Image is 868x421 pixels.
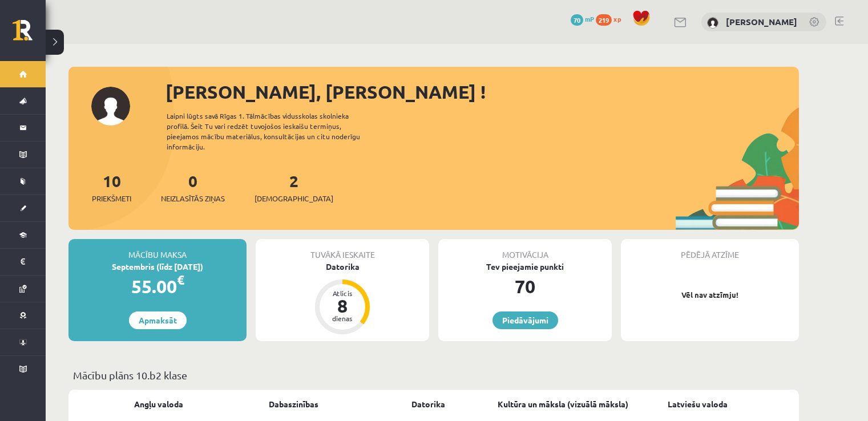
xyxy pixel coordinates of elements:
[269,398,318,410] a: Dabaszinības
[571,14,583,26] span: 70
[438,239,612,261] div: Motivācija
[92,193,131,204] span: Priekšmeti
[571,14,594,23] a: 70 mP
[73,367,794,383] p: Mācību plāns 10.b2 klase
[621,239,799,261] div: Pēdējā atzīme
[438,261,612,273] div: Tev pieejamie punkti
[68,261,247,273] div: Septembris (līdz [DATE])
[596,14,612,26] span: 219
[256,261,429,273] div: Datorika
[129,311,187,329] a: Apmaksāt
[325,290,360,297] div: Atlicis
[325,297,360,315] div: 8
[255,171,333,204] a: 2[DEMOGRAPHIC_DATA]
[438,273,612,300] div: 70
[68,273,247,300] div: 55.00
[13,20,46,48] a: Rīgas 1. Tālmācības vidusskola
[726,16,797,27] a: [PERSON_NAME]
[411,398,445,410] a: Datorika
[177,272,184,288] span: €
[325,315,360,322] div: dienas
[585,14,594,23] span: mP
[134,398,183,410] a: Angļu valoda
[492,311,558,329] a: Piedāvājumi
[596,14,627,23] a: 219 xp
[668,398,728,410] a: Latviešu valoda
[498,398,628,410] a: Kultūra un māksla (vizuālā māksla)
[165,78,799,106] div: [PERSON_NAME], [PERSON_NAME] !
[68,239,247,261] div: Mācību maksa
[613,14,621,23] span: xp
[256,239,429,261] div: Tuvākā ieskaite
[256,261,429,336] a: Datorika Atlicis 8 dienas
[167,111,380,152] div: Laipni lūgts savā Rīgas 1. Tālmācības vidusskolas skolnieka profilā. Šeit Tu vari redzēt tuvojošo...
[255,193,333,204] span: [DEMOGRAPHIC_DATA]
[92,171,131,204] a: 10Priekšmeti
[627,289,793,301] p: Vēl nav atzīmju!
[161,193,225,204] span: Neizlasītās ziņas
[707,17,718,29] img: Artūrs Reinis Valters
[161,171,225,204] a: 0Neizlasītās ziņas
